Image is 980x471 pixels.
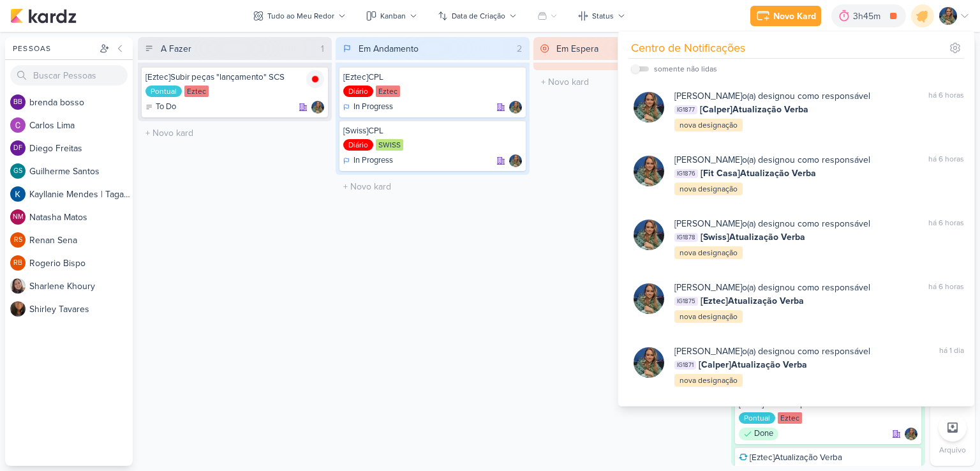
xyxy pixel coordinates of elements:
[359,42,419,56] div: Em Andamento
[701,294,804,308] span: [Eztec]Atualização Verba
[674,233,698,242] span: IG1878
[631,40,745,57] div: Centro de Notificações
[750,6,821,26] button: Novo Kard
[29,119,133,132] div: C a r l o s L i m a
[10,8,77,24] img: kardz.app
[928,217,964,230] div: há 6 horas
[29,280,133,293] div: S h a r l e n e K h o u r y
[509,154,522,167] div: Responsável: Isabella Gutierres
[939,345,964,358] div: há 1 dia
[145,101,176,114] div: To Do
[13,168,22,175] p: GS
[353,101,393,114] p: In Progress
[145,86,182,97] div: Pontual
[10,278,26,294] img: Sharlene Khoury
[338,177,527,196] input: + Novo kard
[928,153,964,167] div: há 6 horas
[343,125,522,137] div: [Swiss]CPL
[306,70,324,88] img: tracking
[674,218,742,229] b: [PERSON_NAME]
[905,428,917,440] img: Isabella Gutierres
[674,169,698,178] span: IG1876
[674,346,742,357] b: [PERSON_NAME]
[343,86,373,97] div: Diário
[184,86,209,97] div: Eztec
[13,260,22,267] p: RB
[701,230,805,244] span: [Swiss]Atualização Verba
[773,10,816,23] div: Novo Kard
[634,92,664,123] img: Isabella Gutierres
[674,154,742,165] b: [PERSON_NAME]
[509,154,522,167] img: Isabella Gutierres
[739,428,778,440] div: Done
[10,94,26,110] div: brenda bosso
[699,358,807,371] span: [Calper]Atualização Verba
[10,163,26,179] div: Guilherme Santos
[739,452,917,463] div: [Eztec]Atualização Verba
[556,42,598,56] div: Em Espera
[674,310,743,323] div: nova designação
[634,220,664,250] img: Isabella Gutierres
[509,101,522,114] img: Isabella Gutierres
[674,153,870,167] div: o(a) designou como responsável
[13,214,24,221] p: NM
[145,71,324,83] div: [Eztec]Subir peças "lançamento" SCS
[10,232,26,248] div: Renan Sena
[140,124,329,142] input: + Novo kard
[509,101,522,114] div: Responsável: Isabella Gutierres
[674,281,870,294] div: o(a) designou como responsável
[376,139,403,151] div: SWISS
[674,361,696,370] span: IG1871
[654,63,717,75] div: somente não lidas
[29,96,133,109] div: b r e n d a b o s s o
[29,142,133,155] div: D i e g o F r e i t a s
[343,71,522,83] div: [Eztec]CPL
[343,101,393,114] div: In Progress
[634,156,664,186] img: Isabella Gutierres
[701,167,816,180] span: [Fit Casa]Atualização Verba
[674,246,743,259] div: nova designação
[311,101,324,114] div: Responsável: Isabella Gutierres
[853,10,884,23] div: 3h45m
[739,412,775,424] div: Pontual
[928,89,964,103] div: há 6 horas
[674,345,870,358] div: o(a) designou como responsável
[29,188,133,201] div: K a y l l a n i e M e n d e s | T a g a w a
[674,119,743,131] div: nova designação
[512,42,527,56] div: 2
[10,209,26,225] div: Natasha Matos
[343,154,393,167] div: In Progress
[156,101,176,114] p: To Do
[10,117,26,133] img: Carlos Lima
[674,183,743,195] div: nova designação
[634,283,664,314] img: Isabella Gutierres
[939,7,957,25] img: Isabella Gutierres
[29,303,133,316] div: S h i r l e y T a v a r e s
[353,154,393,167] p: In Progress
[674,374,743,387] div: nova designação
[10,255,26,271] div: Rogerio Bispo
[29,234,133,247] div: R e n a n S e n a
[674,91,742,101] b: [PERSON_NAME]
[700,103,808,116] span: [Calper]Atualização Verba
[928,281,964,294] div: há 6 horas
[161,42,191,56] div: A Fazer
[10,301,26,317] img: Shirley Tavares
[634,347,664,378] img: Isabella Gutierres
[343,139,373,151] div: Diário
[536,73,725,91] input: + Novo kard
[674,282,742,293] b: [PERSON_NAME]
[674,217,870,230] div: o(a) designou como responsável
[10,65,128,86] input: Buscar Pessoas
[674,89,870,103] div: o(a) designou como responsável
[778,412,802,424] div: Eztec
[754,428,773,440] p: Done
[13,145,22,152] p: DF
[316,42,329,56] div: 1
[14,237,22,244] p: RS
[29,165,133,178] div: G u i l h e r m e S a n t o s
[905,428,917,440] div: Responsável: Isabella Gutierres
[674,105,697,114] span: IG1877
[10,186,26,202] img: Kayllanie Mendes | Tagawa
[674,297,698,306] span: IG1875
